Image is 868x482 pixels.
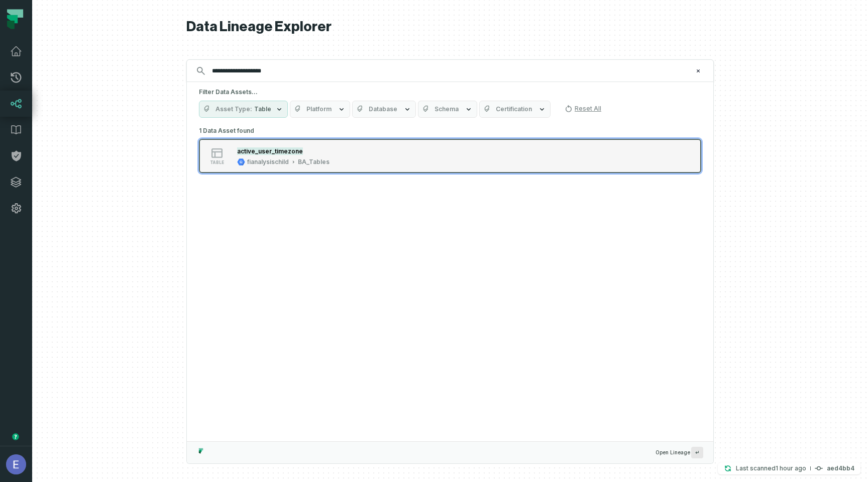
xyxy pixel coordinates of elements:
div: Tooltip anchor [11,432,20,441]
div: fianalysischild [247,158,289,166]
span: Database [369,105,397,113]
span: table [210,160,224,165]
span: Platform [306,105,332,113]
button: Clear search query [693,66,703,76]
span: Press ↵ to add a new Data Asset to the graph [691,447,703,458]
span: Open Lineage [656,447,703,458]
h1: Data Lineage Explorer [186,18,714,36]
h4: aed4bb4 [827,465,854,471]
div: BA_Tables [298,158,330,166]
span: Schema [435,105,459,113]
img: avatar of Elisheva Lapid [6,454,26,474]
div: Suggestions [187,124,713,441]
h5: Filter Data Assets... [199,88,701,96]
button: Asset TypeTable [199,101,288,118]
div: 1 Data Asset found [199,124,701,186]
button: tablefianalysischildBA_Tables [199,139,701,173]
button: Last scanned[DATE] 6:44:17 PMaed4bb4 [718,462,860,474]
p: Last scanned [736,463,806,473]
relative-time: Sep 15, 2025, 6:44 PM GMT+3 [776,464,806,472]
button: Schema [418,101,477,118]
button: Certification [479,101,551,118]
mark: active_user_timezone [237,147,303,155]
button: Platform [290,101,350,118]
button: Reset All [561,101,605,117]
button: Database [352,101,416,118]
span: Asset Type [215,105,252,113]
span: Table [254,105,271,113]
span: Certification [496,105,532,113]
